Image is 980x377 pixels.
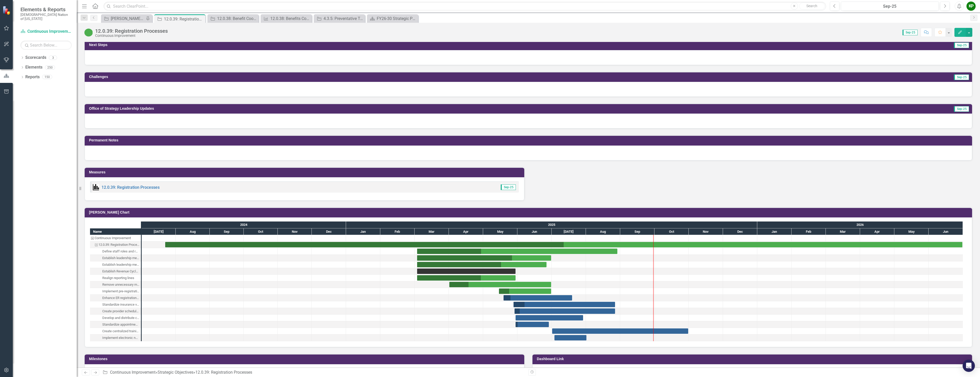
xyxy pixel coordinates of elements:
div: Develop and distribute clinic directories [90,315,141,321]
a: Scorecards [25,55,46,61]
div: 12.0.38: Benefits Coordinators Processes [270,15,310,22]
div: Task: Start date: 2025-07-03 End date: 2025-08-01 [90,335,141,341]
div: Apr [449,228,483,235]
div: Create provider schedule notification policy [90,308,141,315]
div: Task: Start date: 2025-05-28 End date: 2025-08-27 [90,301,141,308]
img: Performance Management [93,184,99,190]
div: Implement electronic notification of check-in [90,335,141,341]
div: Task: Start date: 2025-03-03 End date: 2025-06-26 [90,261,141,268]
div: Task: Start date: 2025-05-15 End date: 2025-06-30 [499,289,551,294]
div: Define staff roles and responsibilities [102,248,139,255]
div: Task: Start date: 2025-03-03 End date: 2025-08-29 [417,249,617,254]
div: Implement pre-registration workflow standards [102,288,139,295]
div: Jun [517,228,552,235]
div: 12.0.39: Registration Processes [90,241,141,248]
div: Continuous Improvement [95,34,168,38]
span: Sep-25 [501,184,516,190]
div: Sep-25 [843,3,937,9]
div: Standardize appointment reminders [102,321,139,328]
div: 150 [42,75,52,79]
img: ClearPoint Strategy [3,6,12,15]
img: CI Action Plan Approved/In Progress [84,28,93,37]
small: [DEMOGRAPHIC_DATA] Nation of [US_STATE] [20,13,72,21]
div: Establish leadership meeting cadences (revenue cycle) [90,255,141,261]
div: Remove unnecessary manual audit logs [90,281,141,288]
div: Task: Start date: 2025-05-19 End date: 2025-07-19 [504,295,572,301]
div: Task: Start date: 2025-04-01 End date: 2025-06-30 [449,282,551,287]
div: Task: Start date: 2025-07-01 End date: 2025-10-31 [90,328,141,335]
div: Implement electronic notification of check-in [102,335,139,341]
div: Task: Start date: 2025-05-19 End date: 2025-07-19 [90,295,141,301]
div: Open Intercom Messenger [963,360,975,372]
div: Task: Start date: 2025-07-03 End date: 2025-08-01 [554,335,586,340]
div: Create centralized training program [102,328,139,335]
div: Establish leadership meeting cadences Unit Managers & Reg Sups) [90,261,141,268]
div: Task: Start date: 2025-07-01 End date: 2025-10-31 [552,328,688,334]
div: Continuous Improvement [90,235,141,241]
a: Reports [25,74,40,80]
div: Task: Start date: 2025-03-03 End date: 2025-05-30 [417,269,516,274]
input: Search Below... [20,41,72,50]
div: Define staff roles and responsibilities [90,248,141,255]
div: 12.0.39: Registration Processes [164,16,204,22]
button: KP [966,2,976,11]
span: Sep-25 [954,106,969,112]
div: Dec [312,228,346,235]
div: Task: Start date: 2025-05-15 End date: 2025-06-30 [90,288,141,295]
div: 3 [49,56,57,60]
div: Realign reporting lines [90,275,141,281]
div: Oct [244,228,278,235]
div: » » [103,370,525,375]
div: Establish Revenue Cycle Optimization Committee [102,268,139,275]
div: Task: Start date: 2024-07-22 End date: 2026-06-30 [165,242,962,247]
button: Sep-25 [841,2,939,11]
div: Task: Start date: 2025-03-03 End date: 2025-05-30 [417,275,516,281]
div: Mar [415,228,449,235]
div: Enhance ER registration efficiency [102,295,139,301]
div: Create provider schedule notification policy [102,308,139,315]
div: 12.0.38: Benefit Coordinators Processes [217,15,257,22]
div: Name [90,228,141,235]
div: Sep [210,228,244,235]
div: Task: Start date: 2025-05-29 End date: 2025-08-27 [515,308,615,314]
a: Continuous Improvement [20,29,72,35]
span: Sep-25 [903,30,918,35]
div: Aug [586,228,620,235]
div: [PERSON_NAME] SO's [111,15,144,22]
div: 12.0.39: Registration Processes [195,370,252,375]
span: Elements & Reports [20,6,72,13]
a: 4.3.5: Preventative Tests [315,15,364,22]
h3: Milestones [89,357,522,361]
h3: [PERSON_NAME] Chart [89,210,970,214]
div: 12.0.39: Registration Processes [98,241,139,248]
h3: Next Steps [89,43,567,47]
a: 12.0.38: Benefit Coordinators Processes [209,15,257,22]
h3: Office of Strategy Leadership Updates [89,107,799,110]
div: Task: Start date: 2025-03-03 End date: 2025-06-26 [417,262,547,267]
span: Sep-25 [954,74,969,80]
div: Dec [723,228,757,235]
h3: Challenges [89,75,574,79]
div: Jan [346,228,380,235]
div: May [483,228,517,235]
div: May [894,228,929,235]
h3: Dashboard Link [537,357,970,361]
div: Create centralized training program [90,328,141,335]
a: 12.0.39: Registration Processes [102,185,160,190]
div: Enhance ER registration efficiency [90,295,141,301]
button: Search [799,3,825,10]
div: Establish leadership meeting cadences (revenue cycle) [102,255,139,261]
div: Establish leadership meeting cadences Unit Managers & [PERSON_NAME]) [102,261,139,268]
div: Task: Start date: 2025-05-30 End date: 2025-07-29 [90,315,141,321]
div: Sep [620,228,654,235]
div: Task: Start date: 2025-05-30 End date: 2025-06-28 [90,321,141,328]
div: Jun [929,228,963,235]
div: Mar [826,228,860,235]
div: Task: Continuous Improvement Start date: 2024-07-22 End date: 2024-07-23 [90,235,141,241]
div: Feb [380,228,415,235]
div: 250 [45,65,55,70]
div: Task: Start date: 2025-03-03 End date: 2025-06-30 [417,255,551,261]
div: 2026 [757,221,963,228]
div: 2024 [142,221,346,228]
